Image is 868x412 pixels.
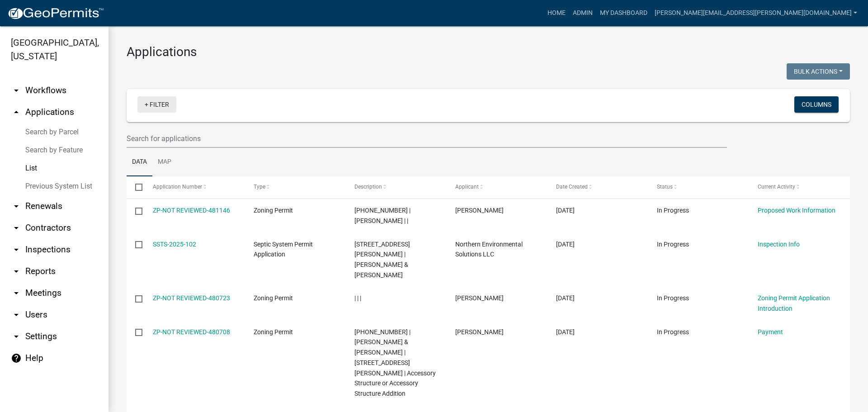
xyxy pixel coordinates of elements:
[11,266,22,277] i: arrow_drop_down
[153,294,230,302] a: ZP-NOT REVIEWED-480723
[11,223,22,233] i: arrow_drop_down
[556,294,575,302] span: 09/18/2025
[354,328,436,398] span: 33-026-9644 | NELSON, JEREMY D & MELANIE | 2676 CHLOE LN | Accessory Structure or Accessory Struc...
[556,207,575,214] span: 09/19/2025
[455,294,504,302] span: Melanie Nelson
[544,5,569,22] a: Home
[657,294,689,302] span: In Progress
[127,148,152,177] a: Data
[651,5,861,22] a: [PERSON_NAME][EMAIL_ADDRESS][PERSON_NAME][DOMAIN_NAME]
[569,5,596,22] a: Admin
[556,241,575,248] span: 09/19/2025
[11,85,22,96] i: arrow_drop_down
[153,184,202,190] span: Application Number
[556,328,575,336] span: 09/18/2025
[455,207,504,214] span: Andrew R Wyman
[354,294,361,302] span: | | |
[354,184,382,190] span: Description
[648,176,749,198] datatable-header-cell: Status
[794,96,839,113] button: Columns
[11,331,22,342] i: arrow_drop_down
[657,241,689,248] span: In Progress
[254,207,293,214] span: Zoning Permit
[11,107,22,118] i: arrow_drop_up
[11,309,22,320] i: arrow_drop_down
[11,244,22,255] i: arrow_drop_down
[144,176,245,198] datatable-header-cell: Application Number
[758,184,795,190] span: Current Activity
[758,294,830,312] a: Zoning Permit Application Introduction
[152,148,177,177] a: Map
[354,241,410,279] span: 4403 MILLS RD | KIRK, JEFFREY P & DONNA J
[153,241,196,248] a: SSTS-2025-102
[245,176,345,198] datatable-header-cell: Type
[137,96,176,113] a: + Filter
[455,241,523,258] span: Northern Environmental Solutions LLC
[455,184,479,190] span: Applicant
[254,328,293,336] span: Zoning Permit
[11,353,22,364] i: help
[127,129,727,148] input: Search for applications
[127,44,850,60] h3: Applications
[346,176,447,198] datatable-header-cell: Description
[254,241,313,258] span: Septic System Permit Application
[657,328,689,336] span: In Progress
[749,176,850,198] datatable-header-cell: Current Activity
[153,207,230,214] a: ZP-NOT REVIEWED-481146
[758,241,800,248] a: Inspection Info
[657,184,673,190] span: Status
[447,176,547,198] datatable-header-cell: Applicant
[758,207,835,214] a: Proposed Work Information
[787,63,850,80] button: Bulk Actions
[254,294,293,302] span: Zoning Permit
[596,5,651,22] a: My Dashboard
[153,328,230,336] a: ZP-NOT REVIEWED-480708
[11,288,22,298] i: arrow_drop_down
[354,207,410,224] span: 84-020-2810 | WYMAN, ANDREW R | |
[657,207,689,214] span: In Progress
[758,328,783,336] a: Payment
[455,328,504,336] span: Melanie Nelson
[556,184,588,190] span: Date Created
[127,176,144,198] datatable-header-cell: Select
[254,184,265,190] span: Type
[547,176,648,198] datatable-header-cell: Date Created
[11,201,22,212] i: arrow_drop_down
